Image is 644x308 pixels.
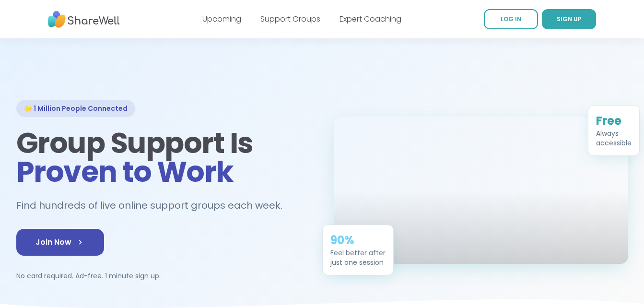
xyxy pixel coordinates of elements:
div: 🌟 1 Million People Connected [16,100,135,117]
a: Expert Coaching [340,13,401,24]
span: LOG IN [501,15,521,23]
div: Always accessible [596,125,632,144]
span: Proven to Work [16,152,234,192]
span: Join Now [35,237,85,248]
span: SIGN UP [557,15,582,23]
div: 90% [330,229,386,245]
div: Feel better after just one session [330,245,386,264]
h1: Group Support Is [16,129,311,186]
a: SIGN UP [542,9,596,29]
h2: Find hundreds of live online support groups each week. [16,198,293,213]
a: Support Groups [260,13,320,24]
a: Join Now [16,229,104,256]
p: No card required. Ad-free. 1 minute sign up. [16,271,311,281]
a: LOG IN [484,9,538,29]
a: Upcoming [202,13,241,24]
div: Free [596,110,632,125]
img: ShareWell Nav Logo [48,6,120,33]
